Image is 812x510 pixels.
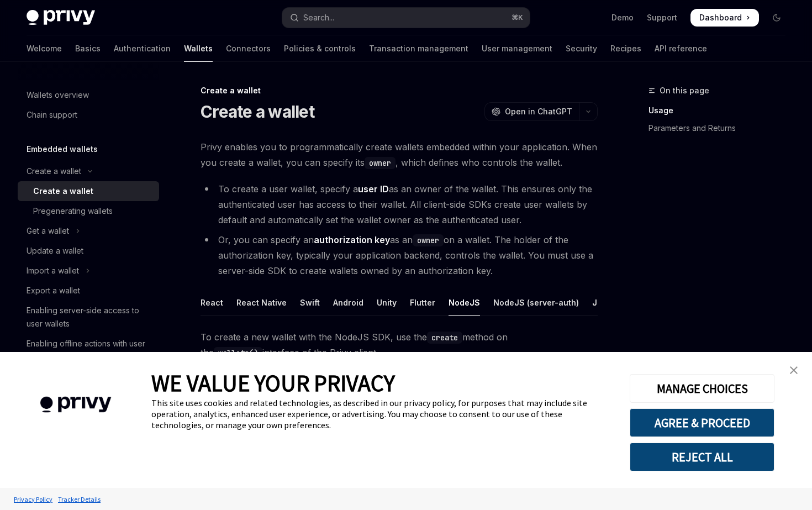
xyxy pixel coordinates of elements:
a: Security [566,35,597,62]
div: Create a wallet [33,185,93,198]
li: To create a user wallet, specify a as an owner of the wallet. This ensures only the authenticated... [201,181,598,228]
a: Connectors [226,35,271,62]
img: dark logo [27,10,95,25]
a: Update a wallet [18,241,159,261]
button: Open in ChatGPT [484,102,579,121]
div: NodeJS (server-auth) [493,290,579,316]
div: Update a wallet [27,244,83,257]
a: Enabling server-side access to user wallets [18,301,159,334]
a: Demo [611,12,634,23]
span: On this page [660,84,709,97]
img: close banner [790,366,798,374]
a: Support [647,12,677,23]
div: React Native [236,290,287,316]
h5: Embedded wallets [27,143,98,156]
div: Android [333,290,363,316]
div: Get a wallet [27,224,69,238]
div: React [201,290,223,316]
div: Java [592,290,611,316]
button: Toggle Import a wallet section [18,261,159,281]
a: Enabling offline actions with user wallets [18,334,159,367]
code: wallets() [214,347,262,359]
a: Policies & controls [284,35,356,62]
a: Wallets overview [18,85,159,105]
div: Create a wallet [27,165,81,178]
div: Export a wallet [27,284,80,297]
span: WE VALUE YOUR PRIVACY [151,369,395,397]
a: Usage [648,102,794,119]
button: Toggle dark mode [768,9,785,27]
div: NodeJS [449,290,480,316]
a: close banner [783,359,805,381]
div: Swift [300,290,320,316]
code: owner [413,234,444,246]
button: Toggle Create a wallet section [18,161,159,181]
h1: Create a wallet [201,102,314,122]
img: company logo [17,381,135,429]
code: create [427,332,462,344]
strong: user ID [358,183,389,194]
a: User management [482,35,552,62]
div: Enabling offline actions with user wallets [27,337,152,364]
div: Flutter [410,290,435,316]
button: Toggle Get a wallet section [18,221,159,241]
button: MANAGE CHOICES [630,374,774,403]
a: Pregenerating wallets [18,201,159,221]
a: API reference [655,35,707,62]
a: Transaction management [369,35,468,62]
div: Create a wallet [201,85,598,96]
a: Basics [75,35,101,62]
button: AGREE & PROCEED [630,408,774,437]
span: Open in ChatGPT [505,106,572,117]
a: Chain support [18,105,159,125]
a: Authentication [114,35,171,62]
a: Recipes [610,35,641,62]
button: REJECT ALL [630,443,774,471]
a: Privacy Policy [11,490,55,509]
div: Import a wallet [27,264,79,277]
div: Wallets overview [27,88,89,102]
span: Privy enables you to programmatically create wallets embedded within your application. When you c... [201,139,598,170]
a: Tracker Details [55,490,103,509]
button: Open search [282,8,529,28]
a: Export a wallet [18,281,159,301]
a: Dashboard [690,9,759,27]
code: owner [365,157,396,169]
a: Wallets [184,35,213,62]
div: Search... [303,11,334,24]
div: Enabling server-side access to user wallets [27,304,152,330]
strong: authorization key [314,234,390,245]
span: Dashboard [699,12,742,23]
div: Chain support [27,108,77,122]
div: This site uses cookies and related technologies, as described in our privacy policy, for purposes... [151,397,613,430]
a: Welcome [27,35,62,62]
div: Unity [377,290,397,316]
span: To create a new wallet with the NodeJS SDK, use the method on the interface of the Privy client. [201,329,598,360]
a: Parameters and Returns [648,119,794,137]
li: Or, you can specify an as an on a wallet. The holder of the authorization key, typically your app... [201,232,598,278]
a: Create a wallet [18,181,159,201]
span: ⌘ K [512,13,523,22]
div: Pregenerating wallets [33,204,113,218]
